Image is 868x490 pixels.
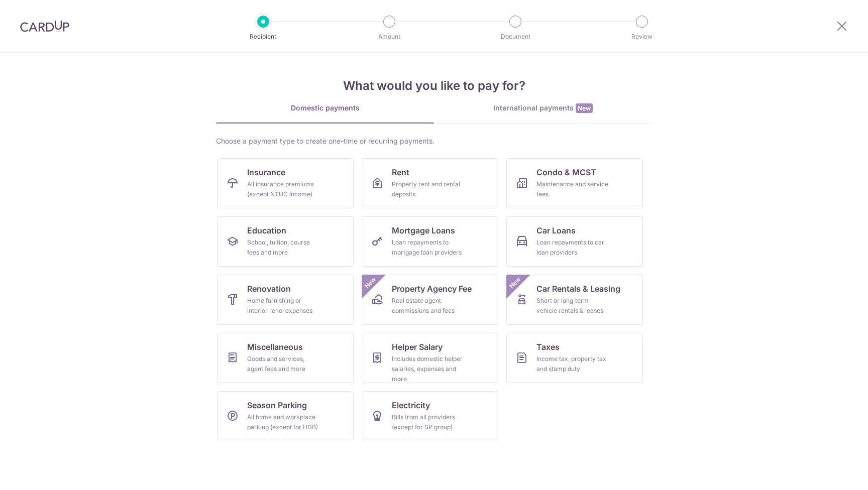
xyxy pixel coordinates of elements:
div: Loan repayments to mortgage loan providers [392,237,464,258]
div: Maintenance and service fees [536,179,609,199]
a: Property Agency FeeReal estate agent commissions and feesNew [362,275,498,325]
a: InsuranceAll insurance premiums (except NTUC Income) [217,158,354,208]
span: Renovation [247,283,291,295]
span: New [576,103,593,113]
span: Education [247,224,286,236]
a: EducationSchool, tuition, course fees and more [217,216,354,267]
div: School, tuition, course fees and more [247,237,319,258]
div: International payments [434,103,652,113]
div: Home furnishing or interior reno-expenses [247,296,319,316]
span: Insurance [247,166,285,178]
p: Document [478,32,553,42]
a: Helper SalaryIncludes domestic helper salaries, expenses and more [362,333,498,383]
div: Goods and services, agent fees and more [247,354,319,374]
span: Taxes [536,341,560,353]
div: Domestic payments [216,103,434,113]
span: Season Parking [247,399,307,411]
a: Car Rentals & LeasingShort or long‑term vehicle rentals & leasesNew [506,275,643,325]
span: Rent [392,166,409,178]
div: Choose a payment type to create one-time or recurring payments. [216,136,652,146]
h4: What would you like to pay for? [216,77,652,95]
div: Property rent and rental deposits [392,179,464,199]
a: Condo & MCSTMaintenance and service fees [506,158,643,208]
span: New [362,275,379,291]
div: Bills from all providers (except for SP group) [392,412,464,432]
span: New [507,275,523,291]
span: Electricity [392,399,430,411]
span: Helper Salary [392,341,443,353]
div: Includes domestic helper salaries, expenses and more [392,354,464,384]
a: RentProperty rent and rental deposits [362,158,498,208]
span: Condo & MCST [536,166,596,178]
a: TaxesIncome tax, property tax and stamp duty [506,333,643,383]
a: ElectricityBills from all providers (except for SP group) [362,391,498,441]
div: Loan repayments to car loan providers [536,237,609,258]
span: Miscellaneous [247,341,303,353]
a: Car LoansLoan repayments to car loan providers [506,216,643,267]
a: MiscellaneousGoods and services, agent fees and more [217,333,354,383]
p: Amount [352,32,426,42]
a: Season ParkingAll home and workplace parking (except for HDB) [217,391,354,441]
a: Mortgage LoansLoan repayments to mortgage loan providers [362,216,498,267]
span: Mortgage Loans [392,224,455,236]
div: Income tax, property tax and stamp duty [536,354,609,374]
div: Short or long‑term vehicle rentals & leases [536,296,609,316]
span: Property Agency Fee [392,283,472,295]
img: CardUp [20,20,69,32]
p: Recipient [226,32,300,42]
a: RenovationHome furnishing or interior reno-expenses [217,275,354,325]
span: Car Rentals & Leasing [536,283,620,295]
div: Real estate agent commissions and fees [392,296,464,316]
div: All home and workplace parking (except for HDB) [247,412,319,432]
span: Car Loans [536,224,576,236]
div: All insurance premiums (except NTUC Income) [247,179,319,199]
p: Review [605,32,679,42]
